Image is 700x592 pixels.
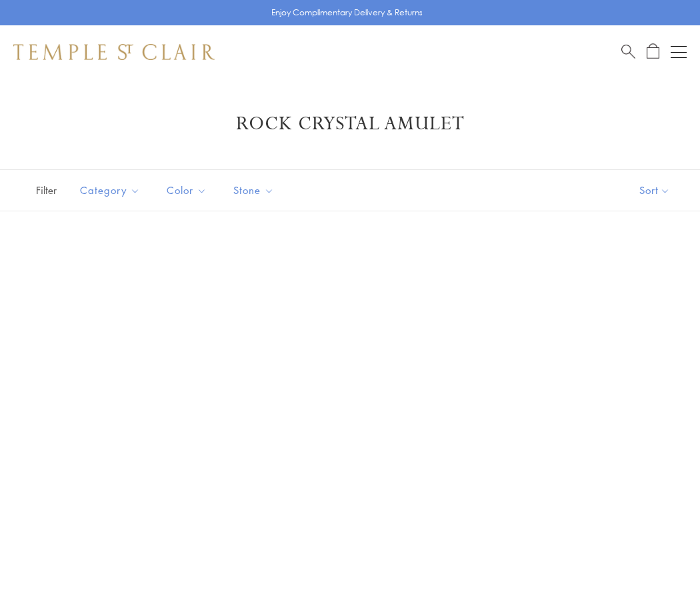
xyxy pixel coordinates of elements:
[160,182,217,199] span: Color
[671,44,687,60] button: Open navigation
[70,175,150,205] button: Category
[609,170,700,211] button: Show sort by
[227,182,284,199] span: Stone
[33,112,667,136] h1: Rock Crystal Amulet
[271,6,423,19] p: Enjoy Complimentary Delivery & Returns
[647,43,659,60] a: Open Shopping Bag
[223,175,284,205] button: Stone
[13,44,215,60] img: Temple St. Clair
[73,182,150,199] span: Category
[621,43,635,60] a: Search
[157,175,217,205] button: Color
